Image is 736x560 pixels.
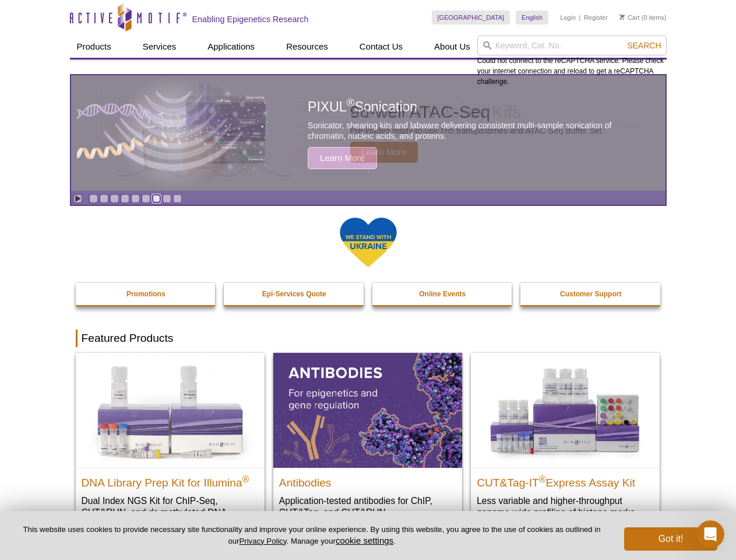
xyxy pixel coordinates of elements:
button: cookie settings [336,535,393,545]
h2: Featured Products [76,330,661,347]
h2: DNA Library Prep Kit for Illumina [82,471,259,489]
a: DNA Library Prep Kit for Illumina DNA Library Prep Kit for Illumina® Dual Index NGS Kit for ChIP-... [76,353,265,541]
a: Services [136,36,184,58]
a: Login [560,13,576,22]
a: Promotions [76,283,217,305]
a: Resources [279,36,335,58]
h2: Enabling Epigenetics Research [192,14,309,24]
a: Epi-Services Quote [224,283,365,305]
a: [GEOGRAPHIC_DATA] [432,10,510,24]
a: Register [584,13,608,22]
a: Contact Us [353,36,410,58]
strong: Promotions [126,290,165,298]
img: DNA Library Prep Kit for Illumina [76,353,265,467]
a: Applications [200,36,262,58]
a: Go to slide 7 [152,194,161,203]
strong: Customer Support [560,290,621,298]
a: About Us [427,36,477,58]
button: Search [624,40,664,51]
img: All Antibodies [273,353,462,467]
a: Go to slide 2 [100,194,108,203]
a: Go to slide 3 [110,194,119,203]
a: CUT&Tag-IT® Express Assay Kit CUT&Tag-IT®Express Assay Kit Less variable and higher-throughput ge... [471,353,660,530]
h2: CUT&Tag-IT Express Assay Kit [477,471,654,489]
h2: Antibodies [279,471,456,489]
sup: ® [242,474,249,484]
p: Dual Index NGS Kit for ChIP-Seq, CUT&RUN, and ds methylated DNA assays. [82,495,259,530]
p: This website uses cookies to provide necessary site functionality and improve your online experie... [19,524,605,547]
p: Less variable and higher-throughput genome-wide profiling of histone marks​. [477,495,654,519]
a: Go to slide 9 [173,194,182,203]
a: Customer Support [520,283,661,305]
input: Keyword, Cat. No. [477,36,667,55]
strong: Online Events [419,290,466,298]
a: Products [70,36,118,58]
a: Cart [619,13,640,22]
span: Search [627,41,661,50]
a: Go to slide 4 [121,194,129,203]
p: Application-tested antibodies for ChIP, CUT&Tag, and CUT&RUN. [279,495,456,519]
img: CUT&Tag-IT® Express Assay Kit [471,353,660,467]
a: Privacy Policy [239,537,286,545]
a: Go to slide 5 [131,194,140,203]
a: All Antibodies Antibodies Application-tested antibodies for ChIP, CUT&Tag, and CUT&RUN. [273,353,462,530]
a: Toggle autoplay [73,194,82,203]
a: English [516,10,548,24]
strong: Epi-Services Quote [262,290,326,298]
a: Go to slide 6 [142,194,150,203]
img: We Stand With Ukraine [339,216,397,268]
img: Your Cart [619,14,625,20]
button: Got it! [624,527,717,551]
a: Go to slide 8 [163,194,171,203]
a: Go to slide 1 [89,194,98,203]
a: Online Events [372,283,513,305]
li: (0 items) [619,10,667,24]
li: | [579,10,581,24]
iframe: Intercom live chat [696,520,724,548]
sup: ® [539,474,546,484]
div: Could not connect to the reCAPTCHA service. Please check your internet connection and reload to g... [477,36,667,87]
